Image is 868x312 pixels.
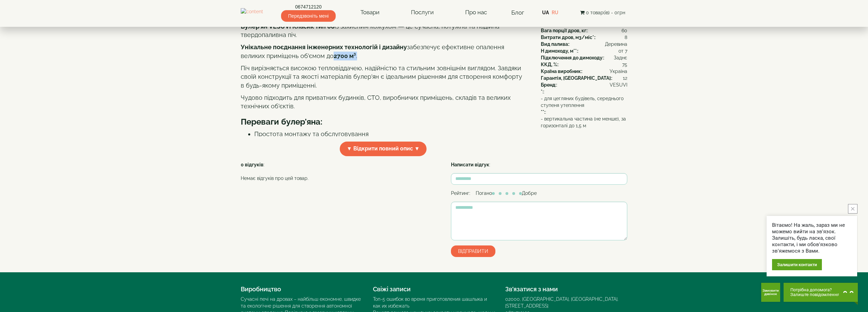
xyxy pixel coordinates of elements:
b: Гарантія, [GEOGRAPHIC_DATA]: [541,75,612,81]
b: Переваги булер'яна: [241,117,322,127]
div: : [541,27,627,34]
div: : [541,75,627,81]
span: 12 [623,75,627,81]
button: 0 товар(ів) - 0грн [578,9,627,16]
span: VESUVI [610,81,627,88]
h4: Виробництво [241,286,363,293]
div: : [541,88,627,95]
strong: Унікальне поєднання інженерних технологій і дизайну [241,43,407,51]
img: content [241,8,263,17]
div: : [541,95,627,115]
b: Підключення до димоходу: [541,55,604,60]
strong: 2700 м³ [334,52,356,59]
p: забезпечує ефективне опалення великих приміщень об'ємом до . [241,43,526,60]
div: : [241,161,434,185]
b: Країна виробник: [541,69,582,74]
div: : [541,81,627,88]
span: Україна [610,68,627,75]
button: Відправити [451,245,495,257]
span: от 7 [618,48,627,54]
strong: Написати відгук [451,162,489,167]
span: Передзвоніть мені [281,10,336,22]
h4: Зв’язатися з нами [505,286,627,293]
button: Get Call button [761,283,780,302]
span: Заднє [614,54,627,61]
b: Бренд: [541,82,556,88]
b: Вид палива: [541,41,569,47]
a: RU [552,10,558,15]
a: UA [542,10,549,15]
button: close button [848,204,857,214]
span: 8 [625,34,627,41]
div: Рейтинг: Погано Добре [451,190,627,197]
p: Піч вирізняється високою тепловіддачею, надійністю та стильним зовнішнім виглядом. Завдяки своїй ... [241,64,526,90]
b: Вага порції дров, кг: [541,28,587,33]
p: Немає відгуків про цей товар. [241,175,434,182]
div: : [541,41,627,48]
span: - для цегляних будівель, середнього ступеня утеплення [541,95,627,109]
span: Деревина [605,41,627,48]
a: Про нас [458,5,494,20]
div: Вітаємо! На жаль, зараз ми не можемо вийти на зв'язок. Залишіть, будь ласка, свої контакти, і ми ... [772,222,852,254]
span: Залиште повідомлення [790,292,840,297]
b: H димоходу, м**: [541,48,578,54]
div: : [451,161,627,168]
a: Товари [354,5,386,20]
span: Замовити дзвінок [761,289,780,296]
b: Витрати дров, м3/міс*: [541,35,595,40]
span: ▼ Відкрити повний опис ▼ [340,142,427,156]
a: 0674712120 [281,3,336,10]
div: : [541,68,627,75]
button: Chat button [784,283,858,302]
div: : [541,48,627,54]
a: Блог [511,9,524,16]
span: 0 товар(ів) - 0грн [586,10,625,15]
p: Чудово підходить для приватних будинків, СТО, виробничих приміщень, складів та великих технічних ... [241,93,526,111]
p: із захисним кожухом — це сучасна, потужна та надійна твердопаливна піч. [241,22,526,39]
strong: 0 відгуків [241,162,263,167]
div: : [541,61,627,68]
strong: Булер'ян VESUVI Класик тип 08 [241,23,335,30]
span: - вертикальна частина (не менше), за горизонталі до 1,5 м [541,115,627,129]
b: ККД, %: [541,62,558,67]
h4: Свіжі записи [373,286,495,293]
span: 75 [622,61,627,68]
div: Залишити контакти [772,259,822,270]
a: Топ-5 ошибок во время приготовления шашлыка и как их избежать [373,296,487,309]
li: Простота монтажу та обслуговування [254,130,526,139]
span: 60 [622,27,627,34]
div: 02000, [GEOGRAPHIC_DATA], [GEOGRAPHIC_DATA]. [STREET_ADDRESS] [505,296,627,309]
a: Послуги [404,5,440,20]
div: : [541,54,627,61]
div: : [541,34,627,41]
span: Потрібна допомога? [790,288,840,292]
